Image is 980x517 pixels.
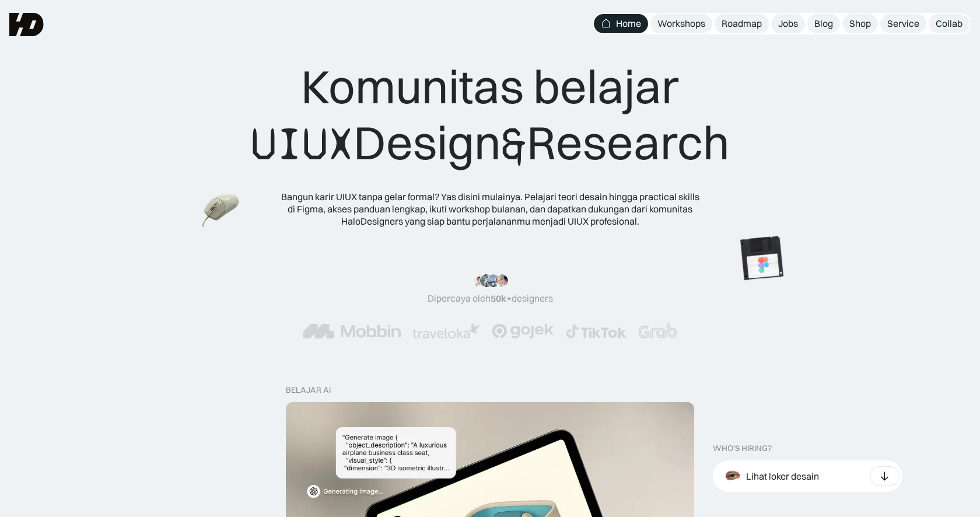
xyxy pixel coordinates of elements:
[616,18,641,30] div: Home
[746,470,819,483] div: Lihat loker desain
[807,14,840,33] a: Blog
[887,18,919,30] div: Service
[849,18,871,30] div: Shop
[713,443,772,453] div: WHO’S HIRING?
[251,58,730,172] div: Komunitas belajar Design Research
[715,14,769,33] a: Roadmap
[280,191,700,227] div: Bangun karir UIUX tanpa gelar formal? Yas disini mulainya. Pelajari teori desain hingga practical...
[722,18,762,30] div: Roadmap
[814,18,833,30] div: Blog
[286,385,331,395] div: belajar ai
[778,18,798,30] div: Jobs
[657,18,705,30] div: Workshops
[251,116,353,172] span: UIUX
[929,14,970,33] a: Collab
[936,18,963,30] div: Collab
[771,14,805,33] a: Jobs
[594,14,648,33] a: Home
[428,292,553,305] div: Dipercaya oleh designers
[650,14,712,33] a: Workshops
[842,14,878,33] a: Shop
[880,14,926,33] a: Service
[491,292,512,304] span: 50k+
[501,116,527,172] span: &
